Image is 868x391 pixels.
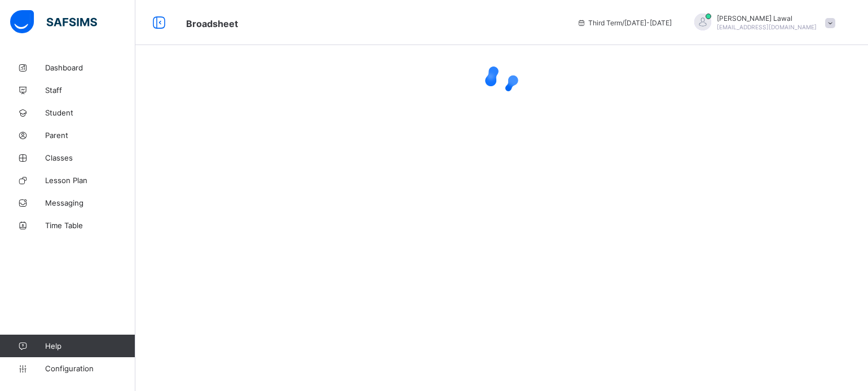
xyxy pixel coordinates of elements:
[45,86,135,95] span: Staff
[717,24,817,30] span: [EMAIL_ADDRESS][DOMAIN_NAME]
[45,131,135,140] span: Parent
[186,18,238,29] span: Broadsheet
[45,153,135,162] span: Classes
[577,19,672,27] span: session/term information
[717,14,817,23] span: [PERSON_NAME] Lawal
[45,364,135,373] span: Configuration
[45,341,135,350] span: Help
[45,108,135,117] span: Student
[45,198,135,207] span: Messaging
[45,221,135,230] span: Time Table
[10,10,97,34] img: safsims
[45,176,135,185] span: Lesson Plan
[45,63,135,72] span: Dashboard
[683,14,841,32] div: HalimaLawal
